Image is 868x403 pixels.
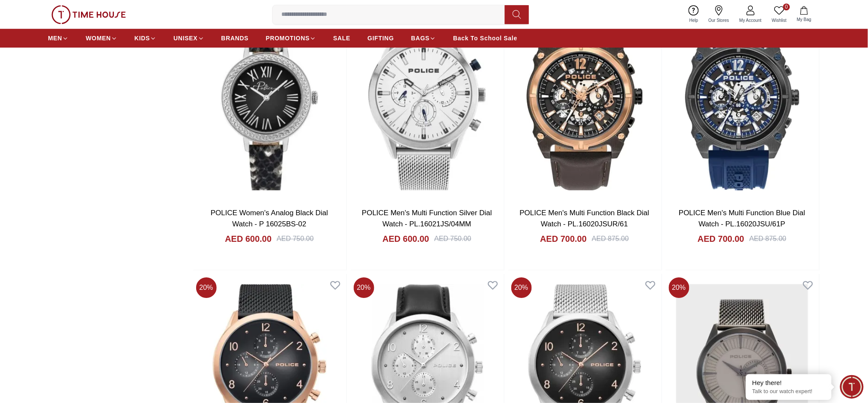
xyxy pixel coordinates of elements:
[225,233,271,245] h4: AED 600.00
[266,34,310,42] span: PROMOTIONS
[221,30,249,46] a: BRANDS
[684,3,704,25] a: Help
[511,277,532,298] span: 20 %
[211,209,328,228] a: POLICE Women's Analog Black Dial Watch - P 16025BS-02
[173,30,204,46] a: UNISEX
[367,34,394,42] span: GIFTING
[354,277,374,298] span: 20 %
[679,209,805,228] a: POLICE Men's Multi Function Blue Dial Watch - PL.16020JSU/61P
[752,388,825,395] p: Talk to our watch expert!
[51,5,126,24] img: ...
[752,379,825,387] div: Hey there!
[434,234,471,244] div: AED 750.00
[749,234,786,244] div: AED 875.00
[86,30,117,46] a: WOMEN
[266,30,316,46] a: PROMOTIONS
[134,34,150,42] span: KIDS
[221,34,249,42] span: BRANDS
[134,30,156,46] a: KIDS
[686,17,702,24] span: Help
[840,375,864,399] div: Chat Widget
[783,3,790,10] span: 0
[736,17,765,24] span: My Account
[704,3,734,25] a: Our Stores
[520,209,650,228] a: POLICE Men's Multi Function Black Dial Watch - PL.16020JSUR/61
[592,234,629,244] div: AED 875.00
[453,34,517,42] span: Back To School Sale
[411,34,430,42] span: BAGS
[362,209,492,228] a: POLICE Men's Multi Function Silver Dial Watch - PL.16021JS/04MM
[196,277,217,298] span: 20 %
[769,17,790,24] span: Wishlist
[333,34,350,42] span: SALE
[48,30,69,46] a: MEN
[367,30,394,46] a: GIFTING
[333,30,350,46] a: SALE
[705,17,733,24] span: Our Stores
[411,30,436,46] a: BAGS
[173,34,197,42] span: UNISEX
[540,233,587,245] h4: AED 700.00
[86,34,111,42] span: WOMEN
[792,4,817,24] button: My Bag
[48,34,62,42] span: MEN
[698,233,744,245] h4: AED 700.00
[793,16,815,23] span: My Bag
[767,3,792,25] a: 0Wishlist
[382,233,429,245] h4: AED 600.00
[277,234,313,244] div: AED 750.00
[669,277,689,298] span: 20 %
[453,30,517,46] a: Back To School Sale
